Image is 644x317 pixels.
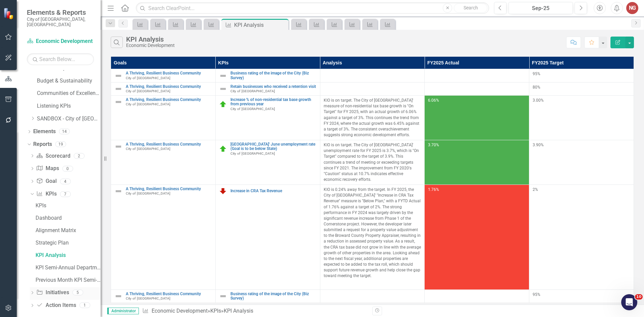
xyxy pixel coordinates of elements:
a: SANDBOX - City of [GEOGRAPHIC_DATA] [37,115,101,123]
span: City of [GEOGRAPHIC_DATA] [126,89,170,93]
img: ClearPoint Strategy [3,7,15,19]
a: Strategic Plan [34,237,101,248]
span: 95% [533,292,540,297]
a: Listening KPIs [37,102,101,110]
button: Search [454,3,487,13]
span: 3.70% [428,143,439,147]
div: 7 [60,191,71,197]
div: KPIs [36,203,101,209]
div: 0 [62,166,73,171]
span: 6.06% [428,98,439,103]
td: Double-Click to Edit [320,69,425,82]
span: 3.90% [533,143,544,147]
a: KPIs [34,200,101,211]
td: Double-Click to Edit [320,289,425,303]
div: 5 [72,290,83,296]
span: City of [GEOGRAPHIC_DATA] [126,76,170,80]
a: Goal [36,177,56,185]
td: Double-Click to Edit Right Click for Context Menu [111,140,216,185]
td: Double-Click to Edit Right Click for Context Menu [215,289,320,303]
a: KPI Semi-Annual Department Report [34,262,101,273]
td: Double-Click to Edit Right Click for Context Menu [215,69,320,82]
span: Elements & Reports [27,8,94,16]
td: Double-Click to Edit Right Click for Context Menu [111,69,216,82]
span: 10 [635,294,643,300]
div: 2 [74,153,85,159]
div: 19 [55,142,66,147]
div: Previous Month KPI Semi-Annual Department Report [36,277,101,283]
div: Alignment Matrix [36,227,101,233]
td: Double-Click to Edit Right Click for Context Menu [111,82,216,95]
span: Administrator [107,308,139,314]
span: 1.76% [428,187,439,192]
div: KPI Analysis [36,252,101,258]
div: Strategic Plan [36,240,101,246]
a: A Thriving, Resilient Business Community [126,71,212,75]
td: Double-Click to Edit [320,96,425,140]
a: Economic Development [152,308,208,314]
a: Previous Month KPI Semi-Annual Department Report [34,275,101,285]
span: Search [464,5,478,10]
span: City of [GEOGRAPHIC_DATA] [126,297,170,300]
button: NG [626,2,638,14]
a: A Thriving, Resilient Business Community [126,98,212,102]
div: Sep-25 [511,4,571,12]
td: Double-Click to Edit [320,185,425,289]
img: Not Defined [114,143,122,151]
a: [GEOGRAPHIC_DATA]' June unemployment rate (Goal is to be below State) [230,142,317,151]
a: Budget & Sustainability [37,77,101,85]
a: KPIs [210,308,221,314]
div: 1 [79,303,90,308]
td: Double-Click to Edit Right Click for Context Menu [215,185,320,289]
span: City of [GEOGRAPHIC_DATA] [126,147,170,151]
td: Double-Click to Edit Right Click for Context Menu [215,140,320,185]
div: KPI Analysis [224,308,253,314]
img: On Target [219,100,227,108]
img: Below Plan [219,187,227,195]
img: Not Defined [114,187,122,195]
a: Initiatives [36,289,69,297]
img: Not Defined [114,292,122,300]
span: City of [GEOGRAPHIC_DATA] [230,152,275,155]
div: KPI Analysis [234,21,287,29]
a: Communities of Excellence [37,90,101,97]
span: 95% [533,71,540,76]
a: Alignment Matrix [34,225,101,236]
td: Double-Click to Edit Right Click for Context Menu [111,96,216,140]
div: » » [142,307,367,315]
a: Dashboard [34,213,101,223]
img: On Target [219,145,227,153]
td: Double-Click to Edit Right Click for Context Menu [215,96,320,140]
span: City of [GEOGRAPHIC_DATA] [126,192,170,195]
div: Dashboard [36,215,101,221]
a: Economic Development [27,38,94,45]
a: Reports [33,141,52,148]
a: Retain businesses who received a retention visit [230,85,317,89]
img: Not Defined [219,292,227,300]
div: 14 [59,129,70,135]
a: Maps [36,165,59,172]
div: 4 [60,178,71,184]
span: City of [GEOGRAPHIC_DATA] [230,107,275,111]
a: KPI Analysis [34,250,101,261]
p: KIO is on target. The City of [GEOGRAPHIC_DATA]' measure of non-residential tax base growth is "O... [324,98,421,138]
td: Double-Click to Edit Right Click for Context Menu [215,82,320,95]
span: City of [GEOGRAPHIC_DATA] [126,102,170,106]
a: Business rating of the image of the City (Biz Survey) [230,292,317,301]
a: KPIs [36,190,56,198]
a: Increase in CRA Tax Revenue [230,189,317,193]
div: Economic Development [126,43,175,48]
td: Double-Click to Edit Right Click for Context Menu [111,289,216,303]
img: Not Defined [114,85,122,93]
a: A Thriving, Resilient Business Community [126,85,212,89]
a: Elements [33,128,56,136]
td: Double-Click to Edit [320,82,425,95]
span: 3.00% [533,98,544,103]
img: Not Defined [114,98,122,106]
a: Business rating of the image of the City (Biz Survey) [230,71,317,80]
iframe: Intercom live chat [621,294,637,310]
td: Double-Click to Edit Right Click for Context Menu [111,185,216,289]
div: KPI Analysis [126,36,175,43]
input: Search Below... [27,53,94,65]
div: KPI Semi-Annual Department Report [36,265,101,271]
